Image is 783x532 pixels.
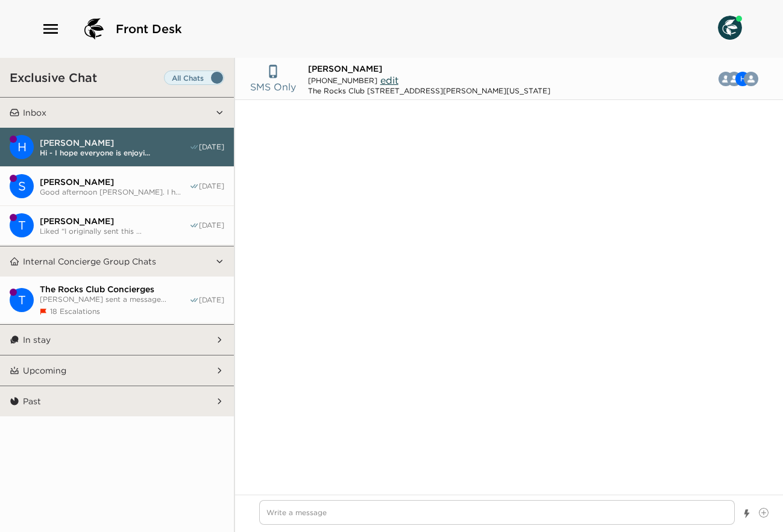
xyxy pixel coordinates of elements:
div: T [10,288,34,312]
p: SMS Only [250,80,296,94]
span: [PERSON_NAME] [40,216,189,227]
div: H [10,135,34,159]
div: Hannah Holloway [10,135,34,159]
span: [PERSON_NAME] [40,137,189,148]
p: In stay [23,334,51,345]
img: logo [80,14,108,43]
button: Past [19,386,215,416]
span: Hi - I hope everyone is enjoyi... [40,148,189,157]
div: Stephen Byrne [10,174,34,198]
span: [PERSON_NAME] sent a message... [40,295,189,304]
span: [PERSON_NAME] [308,63,382,74]
img: T [744,72,758,86]
span: 18 Escalations [50,307,100,316]
p: Upcoming [23,365,66,376]
textarea: Write a message [259,500,735,525]
button: Inbox [19,98,215,128]
span: [DATE] [199,295,224,305]
span: [PHONE_NUMBER] [308,76,377,85]
label: Set all destinations [164,70,224,85]
span: [DATE] [199,221,224,230]
div: The Rocks Club Concierge Team [744,72,758,86]
span: The Rocks Club Concierges [40,284,189,295]
div: S [10,174,34,198]
button: Internal Concierge Group Chats [19,246,215,277]
div: The Rocks Club [STREET_ADDRESS][PERSON_NAME][US_STATE] [308,86,550,95]
p: Past [23,396,41,407]
img: User [718,16,742,40]
span: [DATE] [199,181,224,191]
div: Todd Harris [10,213,34,237]
span: [PERSON_NAME] [40,177,189,187]
div: The Rocks Club [10,288,34,312]
button: Show templates [743,503,751,524]
div: T [10,213,34,237]
span: edit [380,74,398,86]
span: Front Desk [116,20,182,37]
span: Good afternoon [PERSON_NAME]. I h... [40,187,189,196]
p: Internal Concierge Group Chats [23,256,156,267]
p: Inbox [23,107,46,118]
h3: Exclusive Chat [10,70,97,85]
span: [DATE] [199,142,224,152]
span: Liked “I originally sent this ... [40,227,189,236]
button: THCL [713,67,768,91]
button: Upcoming [19,355,215,386]
button: In stay [19,325,215,355]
